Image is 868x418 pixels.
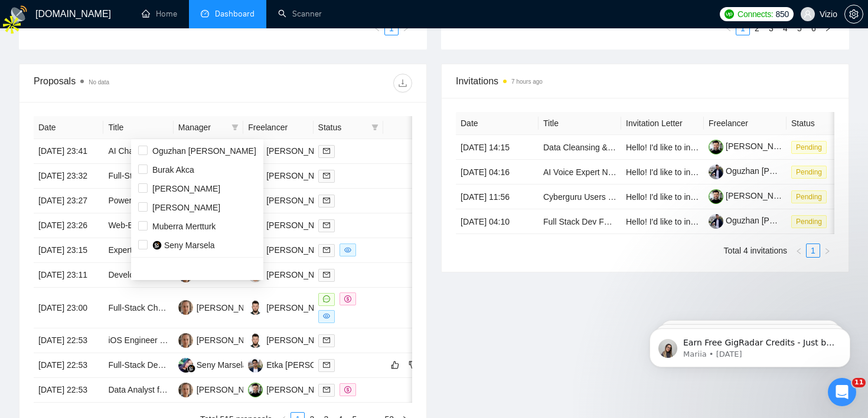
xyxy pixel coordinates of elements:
td: [DATE] 23:00 [34,288,103,328]
span: mail [323,361,330,368]
div: [PERSON_NAME] [266,194,334,207]
li: 1 [806,243,820,258]
td: [DATE] 23:26 [34,213,103,238]
div: [PERSON_NAME] [197,334,265,347]
td: Data Cleansing & Governance Specialist - Odoo Integration & Ultra-Secure Validation [539,135,621,160]
span: filter [229,119,241,136]
a: MC[PERSON_NAME] [248,335,334,344]
span: left [795,248,802,255]
a: Full Stack Dev For Existing Website [543,217,674,226]
img: c15QXSkTbf_nDUAgF2qRKoc9GqDTrm_ONu9nmeYNN62MsHvhNmVjYFMQx5sUhfyAvI [709,214,723,229]
a: SK[PERSON_NAME] [178,269,265,279]
a: MC[PERSON_NAME] [248,170,334,180]
a: Pending [791,167,831,176]
img: OG [248,193,263,208]
div: [PERSON_NAME] [266,334,334,347]
span: dollar [344,295,351,302]
a: Pending [791,216,831,226]
div: [PERSON_NAME] [197,268,265,281]
div: [PERSON_NAME] [197,194,265,207]
td: Expert Android Developer with Wireguard Experience Needed [103,238,173,263]
span: mail [323,222,330,229]
a: OG[PERSON_NAME] [248,146,334,155]
span: like [391,360,399,370]
th: Date [34,116,103,139]
span: mail [323,147,330,154]
a: SK[PERSON_NAME] [178,146,265,155]
a: AI Chatbot Developer – Custom Trained on My Scripts & Style [108,146,335,156]
span: Pending [791,141,827,154]
td: [DATE] 14:15 [456,135,539,160]
img: SK [178,333,193,348]
td: [DATE] 22:53 [34,328,103,353]
span: filter [231,124,239,131]
li: Next Page [820,243,834,258]
a: SK[PERSON_NAME] [178,335,265,344]
span: download [394,78,412,88]
a: SK[PERSON_NAME] [178,195,265,205]
a: Full-Stack Developer Needed for Building IoT System (Firebase + Raspberry Pi + API Integration) [108,360,465,370]
img: SK [178,169,193,183]
td: [DATE] 22:53 [34,378,103,403]
div: [PERSON_NAME] [197,169,265,182]
span: dislike [409,360,417,370]
td: [DATE] 04:10 [456,209,539,234]
div: Seny Marsela [197,358,247,371]
a: Full-Stack Engineer for AI-Powered Voice + Mobile/Web MVP [108,171,333,180]
img: OG [248,144,263,159]
img: SK [178,193,193,208]
a: SK[PERSON_NAME] [178,220,265,229]
a: Pending [791,192,831,201]
a: BC[PERSON_NAME] [248,220,334,229]
a: SK[PERSON_NAME] [178,245,265,254]
a: AI Voice Expert Needed for Voice AI Agent Management [543,167,749,177]
div: [PERSON_NAME] [266,144,334,157]
img: SK [178,268,193,282]
a: Data Cleansing & Governance Specialist - Odoo Integration & Ultra-Secure Validation [543,143,856,152]
th: Manager [174,116,243,139]
td: [DATE] 22:53 [34,353,103,378]
a: SK[PERSON_NAME] [178,170,265,180]
img: c1ntb8EfcD4fRDMbFL2Ids_X2UMrq9QxXvC47xuukCApDWBZibKjrGYSBPBEYnsGNA [709,140,723,154]
a: 1 [807,244,820,257]
button: left [792,243,806,258]
span: dollar [344,386,351,393]
div: [PERSON_NAME] [266,383,334,396]
span: mail [323,386,330,393]
div: [PERSON_NAME] [197,243,265,256]
td: [DATE] 23:41 [34,139,103,164]
a: OG[PERSON_NAME] [248,384,334,394]
img: BC [248,218,263,233]
img: BC [248,268,263,282]
img: MC [248,169,263,183]
img: OG [248,383,263,397]
th: Date [456,112,539,135]
th: Title [539,112,621,135]
iframe: Intercom live chat [828,378,856,406]
td: [DATE] 11:56 [456,185,539,209]
a: Cyberguru Users / Cyber Awareness Leaders in [GEOGRAPHIC_DATA] – Paid Survey [543,192,860,202]
span: 11 [852,378,866,387]
img: MC [248,300,263,315]
a: Web-Based Cloud File Upload Platform Development [108,220,303,230]
th: Invitation Letter [621,112,704,135]
a: [PERSON_NAME] [709,141,794,151]
td: Web-Based Cloud File Upload Platform Development [103,213,173,238]
a: SK[PERSON_NAME] [178,302,265,312]
div: [PERSON_NAME] [266,268,334,281]
td: AI Voice Expert Needed for Voice AI Agent Management [539,160,621,185]
td: Data Analyst for Sales Team [103,378,173,403]
time: 7 hours ago [511,78,543,85]
img: SK [178,383,193,397]
a: Expert Android Developer with Wireguard Experience Needed [108,245,335,255]
img: SM [178,358,193,373]
img: SK [178,144,193,159]
a: MC[PERSON_NAME] [248,302,334,312]
button: download [393,74,412,93]
td: [DATE] 23:27 [34,189,103,213]
td: Power BI - compare 2 csv files [103,189,173,213]
a: MC[PERSON_NAME] [248,245,334,254]
a: Pending [791,142,831,152]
